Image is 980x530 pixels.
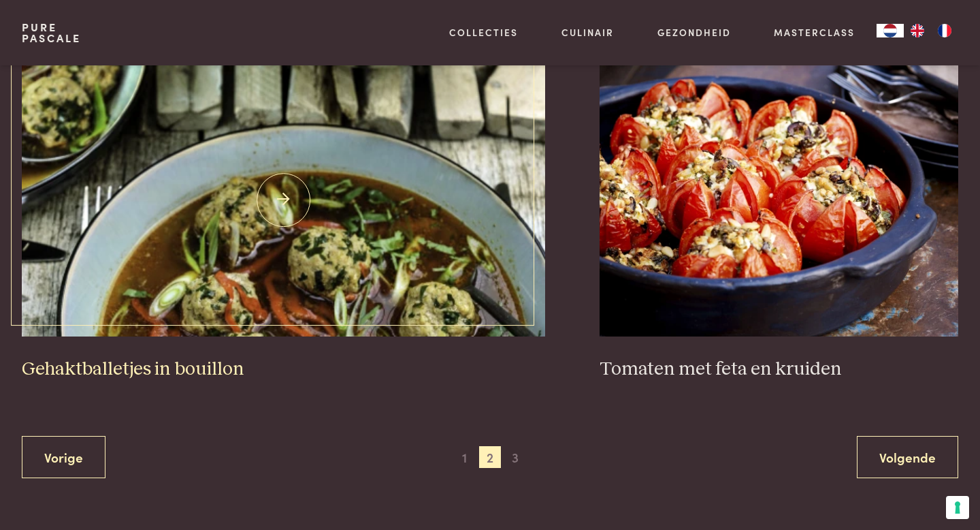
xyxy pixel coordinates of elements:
[449,25,518,40] a: Collecties
[600,64,958,381] a: Tomaten met feta en kruiden Tomaten met feta en kruiden
[561,25,614,40] a: Culinair
[877,24,904,37] div: Language
[877,24,958,37] aside: Language selected: Nederlands
[877,24,904,37] a: NL
[657,25,731,40] a: Gezondheid
[22,64,546,337] img: Gehaktballetjes in bouillon
[904,24,958,37] ul: Language list
[600,64,958,337] img: Tomaten met feta en kruiden
[931,24,958,37] a: FR
[504,446,526,468] span: 3
[22,64,546,381] a: Gehaktballetjes in bouillon Gehaktballetjes in bouillon
[22,436,105,479] a: Vorige
[22,358,546,381] h3: Gehaktballetjes in bouillon
[904,24,931,37] a: EN
[600,358,958,381] h3: Tomaten met feta en kruiden
[479,446,501,468] span: 2
[857,436,958,479] a: Volgende
[22,22,81,44] a: PurePascale
[774,25,855,40] a: Masterclass
[946,496,969,519] button: Uw voorkeuren voor toestemming voor trackingtechnologieën
[454,446,476,468] span: 1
